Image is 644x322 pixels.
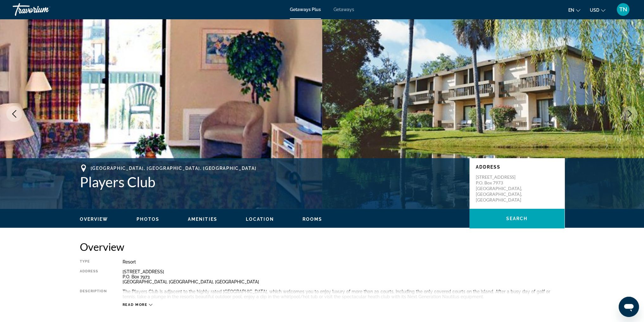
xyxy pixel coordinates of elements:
span: TN [619,6,627,13]
button: Read more [123,302,153,307]
span: Read more [123,303,148,307]
span: USD [590,8,599,13]
a: Travorium [13,1,76,18]
button: Location [246,216,274,222]
span: Rooms [303,217,322,222]
button: Change currency [590,5,605,15]
iframe: Button to launch messaging window [619,297,639,317]
button: User Menu [615,3,631,16]
button: Overview [80,216,108,222]
button: Search [469,209,564,228]
p: [STREET_ADDRESS] P.O. Box 7973 [GEOGRAPHIC_DATA], [GEOGRAPHIC_DATA], [GEOGRAPHIC_DATA] [476,174,526,203]
a: Getaways Plus [290,7,321,12]
span: [GEOGRAPHIC_DATA], [GEOGRAPHIC_DATA], [GEOGRAPHIC_DATA] [91,166,257,171]
h1: Players Club [80,174,463,190]
button: Next image [622,106,638,122]
span: Search [506,216,528,221]
p: Address [476,164,558,170]
div: Description [80,289,107,299]
button: Photos [137,216,159,222]
span: Photos [137,217,159,222]
button: Amenities [188,216,217,222]
span: Overview [80,217,108,222]
span: Amenities [188,217,217,222]
span: Location [246,217,274,222]
button: Previous image [6,106,22,122]
span: en [568,8,574,13]
div: Resort [123,259,564,264]
button: Rooms [303,216,322,222]
button: Change language [568,5,580,15]
div: Address [80,269,107,284]
div: [STREET_ADDRESS] P.O. Box 7973 [GEOGRAPHIC_DATA], [GEOGRAPHIC_DATA], [GEOGRAPHIC_DATA] [123,269,564,284]
div: Type [80,259,107,264]
a: Getaways [334,7,354,12]
div: The Players Club is adjacent to the highly rated [GEOGRAPHIC_DATA], which welcomes you to enjoy l... [123,289,564,299]
h2: Overview [80,240,564,253]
